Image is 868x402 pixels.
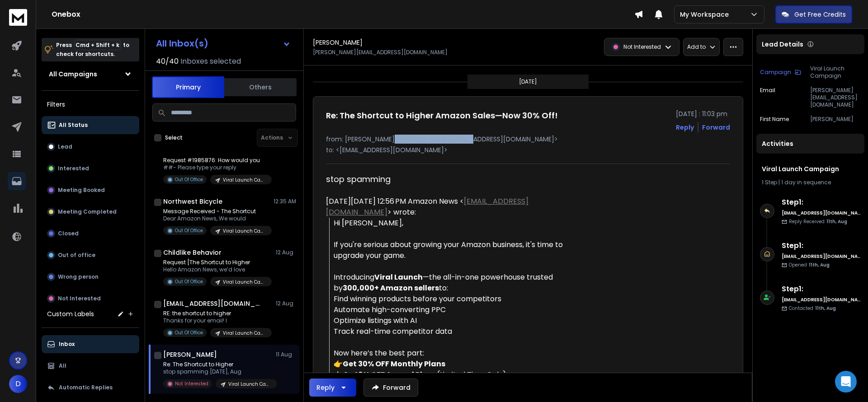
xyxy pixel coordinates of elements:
button: Primary [152,76,224,98]
p: Viral Launch Campaign [810,65,861,79]
span: 11th, Aug [809,262,830,268]
p: [DATE] [519,78,537,85]
p: Dear Amazon News, We would [163,215,272,222]
p: Out Of Office [175,227,203,234]
p: Lead Details [762,40,803,49]
a: [EMAIL_ADDRESS][DOMAIN_NAME] [326,196,528,217]
h1: Childlike Behavior [163,248,222,257]
p: Out of office [58,252,95,259]
p: Email [760,87,775,108]
button: Lead [42,138,139,156]
button: Automatic Replies [42,379,139,397]
p: My Workspace [680,10,732,19]
div: If you're serious about growing your Amazon business, it's time to upgrade your game. [334,239,590,261]
button: Reply [309,379,356,397]
p: [PERSON_NAME][EMAIL_ADDRESS][DOMAIN_NAME] [810,87,861,108]
h3: Filters [42,98,139,111]
h6: Step 1 : [782,197,861,208]
p: 11 Aug [276,351,296,358]
p: stop spamming [DATE], Aug [163,368,272,375]
h1: Onebox [52,9,634,20]
p: Closed [58,230,79,237]
p: Hello Amazon News, we’d love [163,266,272,273]
h3: Custom Labels [47,309,94,318]
p: Thanks for your email! I [163,317,272,324]
button: Inbox [42,335,139,353]
button: Closed [42,224,139,243]
span: 11th, Aug [815,305,836,312]
p: 12:35 AM [274,198,296,205]
strong: Get 30% OFF Monthly Plans [343,359,445,369]
p: First Name [760,116,789,123]
p: Not Interested [58,295,101,302]
button: Meeting Completed [42,203,139,221]
p: [PERSON_NAME][EMAIL_ADDRESS][DOMAIN_NAME] [313,49,448,56]
p: Reply Received [789,218,847,225]
p: Re: The Shortcut to Higher [163,361,272,368]
div: Introducing —the all-in-one powerhouse trusted by to: [334,272,590,294]
p: Out Of Office [175,278,203,285]
button: Not Interested [42,290,139,308]
h1: Northwest Bicycle [163,197,222,206]
h6: Step 1 : [782,240,861,251]
h1: Re: The Shortcut to Higher Amazon Sales—Now 30% Off! [326,109,558,122]
p: Viral Launch Campaign [223,279,266,285]
img: logo [9,9,27,26]
div: Activities [756,134,864,154]
p: Request #1985876: How would you [163,157,272,164]
div: Track real-time competitor data [334,326,590,337]
button: Out of office [42,246,139,264]
div: Now here’s the best part: [334,348,590,359]
p: Add to [687,43,706,51]
h1: [EMAIL_ADDRESS][DOMAIN_NAME] [163,299,263,308]
p: Press to check for shortcuts. [56,41,129,59]
button: Get Free Credits [775,5,852,23]
button: All Inbox(s) [149,34,298,52]
h6: Step 1 : [782,284,861,294]
p: ##- Please type your reply [163,164,272,171]
button: Wrong person [42,268,139,286]
strong: 300,000+ Amazon sellers [343,283,439,293]
h1: Viral Launch Campaign [762,164,859,173]
button: All [42,357,139,375]
p: Request [The Shortcut to Higher [163,259,272,266]
p: Viral Launch Campaign [223,177,266,183]
label: Select [165,134,183,141]
p: Meeting Booked [58,187,105,194]
p: Inbox [59,341,75,348]
p: Contacted [789,305,836,312]
p: Message Received - The Shortcut [163,208,272,215]
p: Campaign [760,69,791,76]
p: [DATE] : 11:03 pm [676,109,730,118]
p: RE: the shortcut to higher [163,310,272,317]
div: Reply [316,383,335,392]
span: Cmd + Shift + k [74,40,121,50]
p: All [59,362,66,369]
span: 1 Step [762,178,777,186]
p: Viral Launch Campaign [228,381,272,388]
h6: [EMAIL_ADDRESS][DOMAIN_NAME] [782,296,861,303]
p: All Status [59,122,88,129]
p: Lead [58,143,72,150]
h1: [PERSON_NAME] [313,38,363,47]
button: Others [224,77,297,97]
h1: All Inbox(s) [156,39,208,48]
button: Reply [676,123,694,132]
div: 👉 👉 (Limited Time Only) [334,359,590,380]
button: All Campaigns [42,65,139,83]
div: Find winning products before your competitors [334,294,590,304]
button: D [9,375,27,393]
span: 11th, Aug [826,218,847,225]
strong: Or 40% OFF Annual Plans [343,369,437,380]
h6: [EMAIL_ADDRESS][DOMAIN_NAME] [782,253,861,260]
div: stop spamming [326,173,590,185]
p: [PERSON_NAME] [810,116,861,123]
h3: Inboxes selected [180,56,241,67]
p: Automatic Replies [59,384,113,391]
p: Not Interested [175,380,208,387]
p: Get Free Credits [794,10,846,19]
div: Open Intercom Messenger [835,371,857,393]
p: Viral Launch Campaign [223,330,266,337]
p: 12 Aug [276,249,296,256]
